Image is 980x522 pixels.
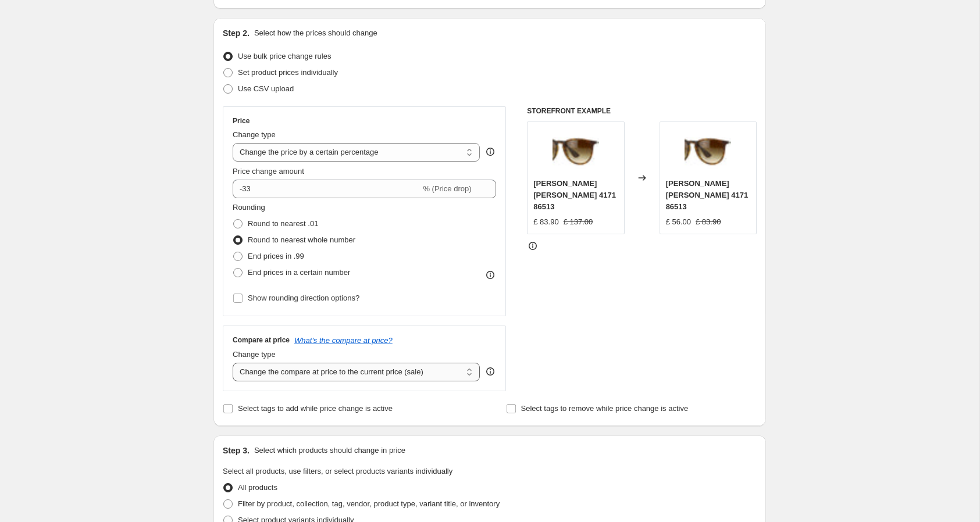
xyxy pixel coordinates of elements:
[294,336,393,345] button: What's the compare at price?
[233,167,304,176] span: Price change amount
[238,68,338,77] span: Set product prices individually
[223,27,250,39] h2: Step 2.
[521,404,689,413] span: Select tags to remove while price change is active
[666,217,691,226] span: £ 56.00
[484,146,496,158] div: help
[248,268,350,277] span: End prices in a certain number
[685,128,731,174] img: ray-ban-erika-4171-86513-hd-1_80x.jpg
[238,84,294,93] span: Use CSV upload
[484,366,496,377] div: help
[238,483,277,492] span: All products
[666,179,749,211] span: [PERSON_NAME] [PERSON_NAME] 4171 86513
[233,350,276,359] span: Change type
[254,27,377,39] p: Select how the prices should change
[248,294,359,302] span: Show rounding direction options?
[238,404,393,413] span: Select tags to add while price change is active
[533,217,558,226] span: £ 83.90
[233,116,250,126] h3: Price
[423,184,471,193] span: % (Price drop)
[527,106,757,116] h6: STOREFRONT EXAMPLE
[248,252,304,260] span: End prices in .99
[233,130,276,139] span: Change type
[233,180,420,198] input: -15
[564,217,593,226] span: £ 137.00
[223,467,452,475] span: Select all products, use filters, or select products variants individually
[233,335,290,345] h3: Compare at price
[238,499,500,508] span: Filter by product, collection, tag, vendor, product type, variant title, or inventory
[248,235,355,244] span: Round to nearest whole number
[533,179,616,211] span: [PERSON_NAME] [PERSON_NAME] 4171 86513
[248,219,318,228] span: Round to nearest .01
[238,52,331,60] span: Use bulk price change rules
[696,217,721,226] span: £ 83.90
[254,445,405,456] p: Select which products should change in price
[223,445,250,456] h2: Step 3.
[553,128,599,174] img: ray-ban-erika-4171-86513-hd-1_80x.jpg
[233,203,265,212] span: Rounding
